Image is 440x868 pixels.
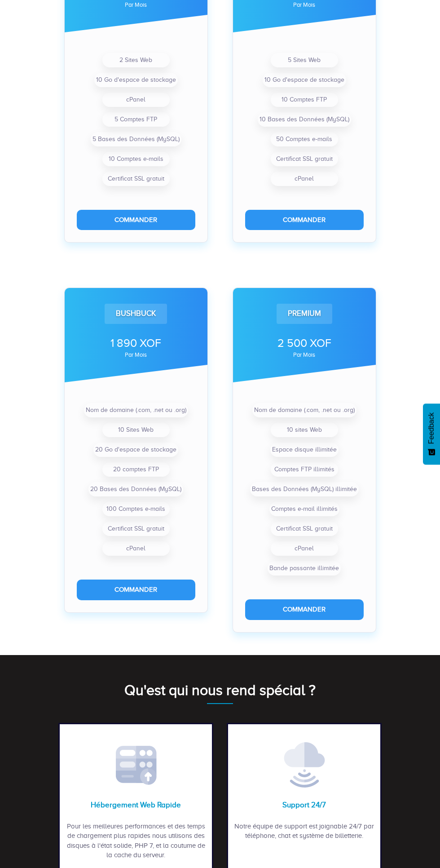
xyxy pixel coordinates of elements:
[245,599,364,620] button: Commander
[102,152,170,166] li: 10 Comptes e-mails
[263,73,346,87] li: 10 Go d'espace de stockage
[77,2,195,8] div: par mois
[102,112,170,127] li: 5 Comptes FTP
[271,423,338,437] li: 10 sites Web
[271,152,338,166] li: Certificat SSL gratuit
[77,210,195,230] button: Commander
[271,132,338,146] li: 50 Comptes e-mails
[102,53,170,67] li: 2 Sites Web
[271,93,338,107] li: 10 Comptes FTP
[423,403,440,465] button: Feedback - Afficher l’enquête
[77,580,195,600] button: Commander
[269,502,339,516] li: Comptes e-mail illimités
[102,462,170,477] li: 20 comptes FTP
[271,172,338,186] li: cPanel
[102,522,170,536] li: Certificat SSL gratuit
[245,210,364,230] button: Commander
[77,352,195,358] div: par mois
[102,541,170,556] li: cPanel
[258,112,351,127] li: 10 Bases des Données (MySQL)
[271,53,338,67] li: 5 Sites Web
[277,304,332,323] div: Premium
[77,335,195,351] div: 1 890 XOF
[93,443,178,457] li: 20 Go d'espace de stockage
[271,522,338,536] li: Certificat SSL gratuit
[250,482,359,496] li: Bases des Données (MySQL) illimitée
[268,561,341,576] li: Bande passante illimitée
[233,800,376,810] div: Support 24/7
[91,132,181,146] li: 5 Bases des Données (MySQL)
[105,304,167,323] div: Bushbuck
[94,73,178,87] li: 10 Go d'espace de stockage
[102,502,170,516] li: 100 Comptes e-mails
[102,93,170,107] li: cPanel
[270,443,339,457] li: Espace disque illimitée
[271,462,338,477] li: Comptes FTP illimités
[84,403,188,417] li: Nom de domaine (.com, .net ou .org)
[271,541,338,556] li: cPanel
[427,412,436,444] span: Feedback
[245,2,364,8] div: par mois
[64,800,207,810] div: Hébergement Web Rapide
[64,822,207,860] div: Pour les meilleures performances et des temps de chargement plus rapides nous utilisons des disqu...
[245,335,364,351] div: 2 500 XOF
[102,172,170,186] li: Certificat SSL gratuit
[102,423,170,437] li: 10 Sites Web
[245,352,364,358] div: par mois
[88,482,183,496] li: 20 Bases des Données (MySQL)
[233,822,376,850] div: Notre équipe de support est joignable 24/7 par téléphone, chat et système de billetterie.
[252,403,356,417] li: Nom de domaine (.com, .net ou .org)
[58,680,382,700] div: Qu'est qui nous rend spécial ?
